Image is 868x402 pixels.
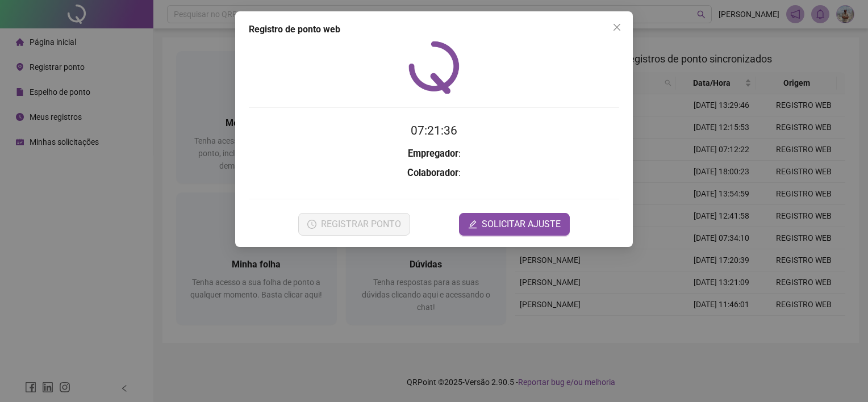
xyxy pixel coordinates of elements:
strong: Empregador [408,148,458,159]
img: QRPoint [408,41,460,94]
button: Close [608,18,626,36]
strong: Colaborador [407,167,458,178]
button: editSOLICITAR AJUSTE [459,213,570,236]
h3: : [249,166,619,181]
span: SOLICITAR AJUSTE [482,217,561,231]
span: edit [468,220,477,229]
span: close [612,23,621,32]
h3: : [249,146,619,161]
button: REGISTRAR PONTO [298,213,410,236]
time: 07:21:36 [411,124,457,137]
div: Registro de ponto web [249,23,619,36]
